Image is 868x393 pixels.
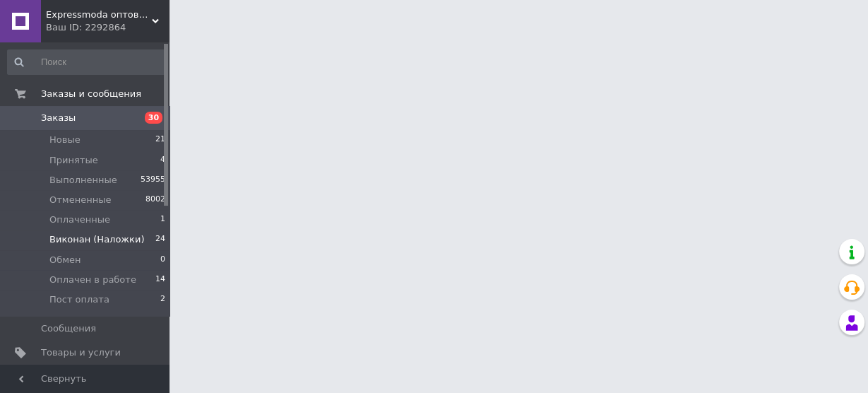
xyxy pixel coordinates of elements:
[160,154,165,167] span: 4
[49,174,117,187] span: Выполненные
[145,112,162,124] span: 30
[49,293,109,306] span: Пост оплата
[46,21,170,34] div: Ваш ID: 2292864
[41,112,76,124] span: Заказы
[49,233,144,246] span: Виконан (Наложки)
[49,194,111,206] span: Отмененные
[41,346,121,359] span: Товары и услуги
[49,254,81,266] span: Обмен
[160,293,165,306] span: 2
[160,213,165,226] span: 1
[49,213,110,226] span: Оплаченные
[155,233,165,246] span: 24
[46,8,152,21] span: Expressmoda оптово-розничный магазин одежды
[141,174,165,187] span: 53955
[155,134,165,146] span: 21
[145,194,165,206] span: 8002
[41,322,96,335] span: Сообщения
[49,154,98,167] span: Принятые
[41,88,141,100] span: Заказы и сообщения
[155,274,165,286] span: 14
[49,134,81,146] span: Новые
[7,49,167,75] input: Поиск
[49,274,136,286] span: Оплачен в работе
[160,254,165,266] span: 0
